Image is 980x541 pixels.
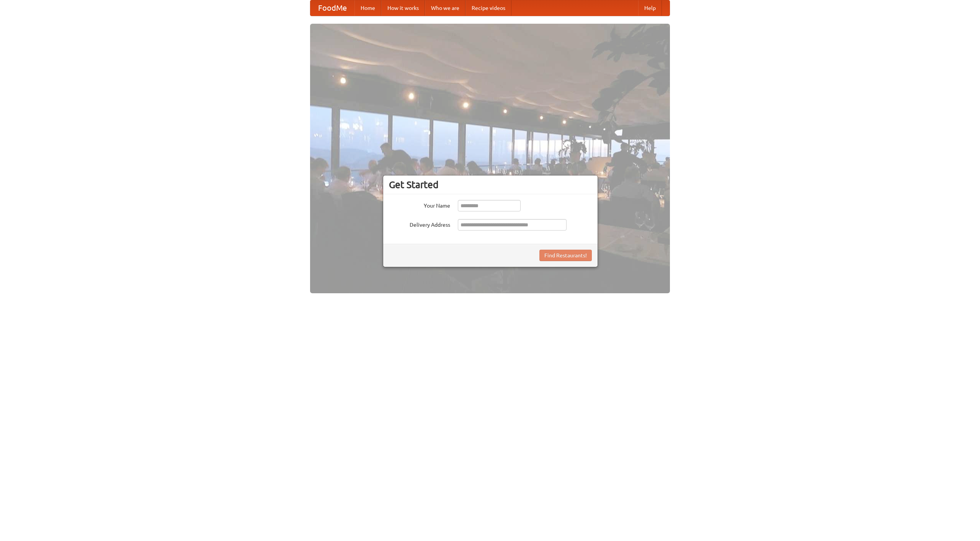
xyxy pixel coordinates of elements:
h3: Get Started [389,179,592,190]
a: FoodMe [310,0,354,16]
a: Who we are [425,0,465,16]
a: How it works [381,0,425,16]
label: Your Name [389,200,450,210]
a: Help [638,0,662,16]
label: Delivery Address [389,219,450,229]
a: Recipe videos [465,0,511,16]
button: Find Restaurants! [539,250,592,261]
a: Home [354,0,381,16]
